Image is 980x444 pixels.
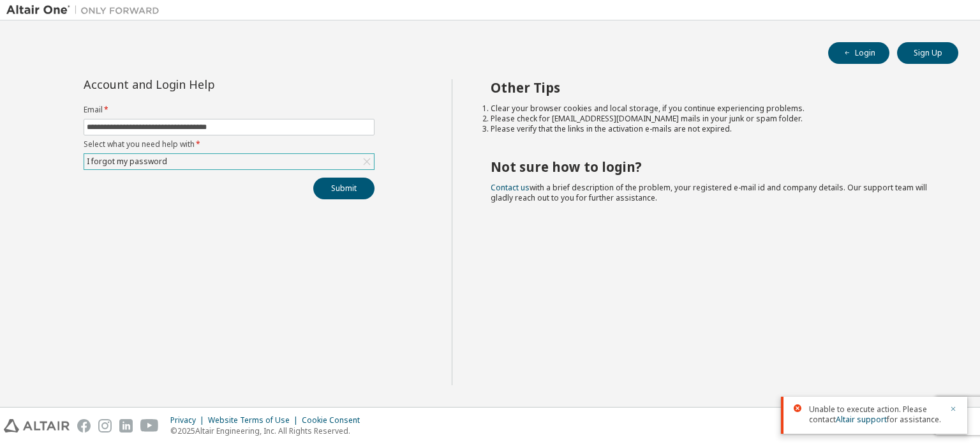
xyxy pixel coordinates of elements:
h2: Not sure how to login? [491,158,936,175]
button: Submit [313,178,375,199]
img: facebook.svg [77,419,91,433]
img: youtube.svg [140,419,159,433]
a: Altair support [836,414,887,425]
li: Clear your browser cookies and local storage, if you continue experiencing problems. [491,103,936,114]
div: I forgot my password [85,155,169,169]
p: © 2025 Altair Engineering, Inc. All Rights Reserved. [170,425,367,436]
li: Please verify that the links in the activation e-mails are not expired. [491,124,936,134]
div: Privacy [170,415,208,425]
div: Account and Login Help [84,79,316,89]
span: Unable to execute action. Please contact for assistance. [809,404,942,425]
div: I forgot my password [84,154,374,169]
div: Website Terms of Use [208,415,302,425]
button: Login [828,42,889,64]
div: Cookie Consent [302,415,367,425]
img: linkedin.svg [119,419,133,433]
a: Contact us [491,182,530,193]
h2: Other Tips [491,79,936,96]
img: altair_logo.svg [4,419,70,433]
label: Select what you need help with [84,139,375,149]
li: Please check for [EMAIL_ADDRESS][DOMAIN_NAME] mails in your junk or spam folder. [491,114,936,124]
span: with a brief description of the problem, your registered e-mail id and company details. Our suppo... [491,182,927,203]
label: Email [84,105,375,115]
img: instagram.svg [98,419,112,433]
img: Altair One [6,4,166,17]
button: Sign Up [897,42,958,64]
